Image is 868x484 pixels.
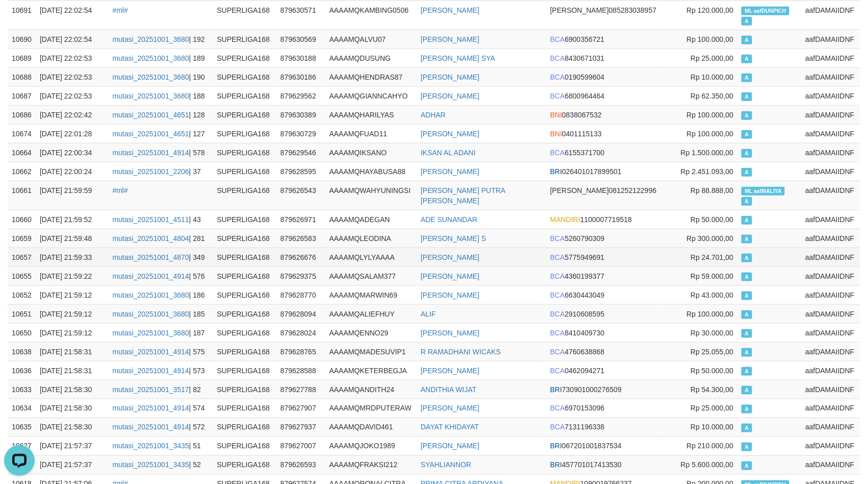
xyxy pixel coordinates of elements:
[276,86,325,105] td: 879629562
[109,143,213,162] td: | 578
[113,149,189,157] a: mutasi_20251001_4914
[213,229,276,248] td: SUPERLIGA168
[742,367,752,376] span: Approved
[742,111,752,120] span: Approved
[550,73,565,81] span: BCA
[742,130,752,139] span: Approved
[550,423,565,431] span: BCA
[213,380,276,399] td: SUPERLIGA168
[421,130,479,138] a: [PERSON_NAME]
[36,361,109,380] td: [DATE] 21:58:31
[276,418,325,437] td: 879627937
[276,323,325,342] td: 879628024
[325,210,417,229] td: AAAAMQADEGAN
[691,215,733,224] span: Rp 50.000,00
[742,187,785,196] span: Manually Linked by aafMALIYA
[8,399,36,418] td: 10634
[801,437,860,455] td: aafDAMAIIDNF
[801,162,860,181] td: aafDAMAIIDNF
[325,399,417,418] td: AAAAMQMRDPUTERAW
[276,437,325,455] td: 879627007
[801,380,860,399] td: aafDAMAIIDNF
[276,210,325,229] td: 879626971
[213,124,276,143] td: SUPERLIGA168
[742,197,752,206] span: Approved
[276,229,325,248] td: 879626583
[113,54,189,62] a: mutasi_20251001_3680
[113,348,189,356] a: mutasi_20251001_4914
[8,86,36,105] td: 10687
[546,285,661,304] td: 6630443049
[550,186,609,195] span: [PERSON_NAME]
[8,304,36,323] td: 10651
[550,215,580,224] span: MANDIRI
[213,49,276,67] td: SUPERLIGA168
[276,162,325,181] td: 879628595
[546,210,661,229] td: 1100007719518
[691,291,733,299] span: Rp 43.000,00
[742,386,752,395] span: Approved
[681,149,734,157] span: Rp 1.500.000,00
[801,342,860,361] td: aafDAMAIIDNF
[8,323,36,342] td: 10650
[801,143,860,162] td: aafDAMAIIDNF
[546,248,661,267] td: 5775949691
[742,216,752,225] span: Approved
[113,385,189,394] a: mutasi_20251001_3517
[691,329,733,337] span: Rp 30.000,00
[276,380,325,399] td: 879627788
[742,405,752,414] span: Approved
[8,248,36,267] td: 10657
[213,323,276,342] td: SUPERLIGA168
[213,105,276,124] td: SUPERLIGA168
[550,253,565,261] span: BCA
[546,67,661,86] td: 0190599604
[550,385,562,394] span: BRI
[109,210,213,229] td: | 43
[550,111,562,119] span: BNI
[276,285,325,304] td: 879628770
[36,248,109,267] td: [DATE] 21:59:33
[36,267,109,285] td: [DATE] 21:59:22
[550,6,609,14] span: [PERSON_NAME]
[113,253,189,261] a: mutasi_20251001_4870
[801,49,860,67] td: aafDAMAIIDNF
[109,30,213,49] td: | 192
[276,124,325,143] td: 879630729
[36,285,109,304] td: [DATE] 21:59:12
[691,367,733,375] span: Rp 50.000,00
[113,367,189,375] a: mutasi_20251001_4914
[8,285,36,304] td: 10652
[36,143,109,162] td: [DATE] 22:00:34
[546,162,661,181] td: 026401017899501
[36,30,109,49] td: [DATE] 22:02:54
[801,86,860,105] td: aafDAMAIIDNF
[325,143,417,162] td: AAAAMQIKSANO
[276,304,325,323] td: 879628094
[801,361,860,380] td: aafDAMAIIDNF
[742,149,752,158] span: Approved
[113,215,189,224] a: mutasi_20251001_4511
[8,380,36,399] td: 10633
[325,49,417,67] td: AAAAMQDUSUNG
[36,105,109,124] td: [DATE] 22:02:42
[213,437,276,455] td: SUPERLIGA168
[546,380,661,399] td: 730901000276509
[801,105,860,124] td: aafDAMAIIDNF
[113,92,189,100] a: mutasi_20251001_3680
[8,229,36,248] td: 10659
[691,272,733,280] span: Rp 59.000,00
[801,304,860,323] td: aafDAMAIIDNF
[36,418,109,437] td: [DATE] 21:58:30
[8,267,36,285] td: 10655
[550,149,565,157] span: BCA
[421,149,476,157] a: IKSAN AL ADANI
[550,35,565,43] span: BCA
[325,418,417,437] td: AAAAMQDAVID461
[801,67,860,86] td: aafDAMAIIDNF
[213,285,276,304] td: SUPERLIGA168
[213,210,276,229] td: SUPERLIGA168
[36,162,109,181] td: [DATE] 22:00:24
[325,267,417,285] td: AAAAMQSALAM377
[8,143,36,162] td: 10664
